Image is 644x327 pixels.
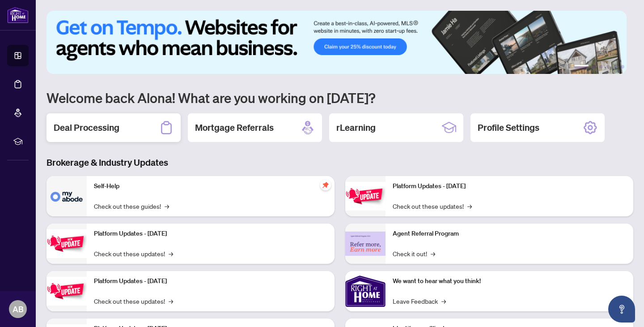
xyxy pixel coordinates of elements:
[441,296,446,306] span: →
[345,271,386,311] img: We want to hear what you think!
[94,249,173,258] a: Check out these updates!→
[94,276,327,286] p: Platform Updates - [DATE]
[345,232,386,256] img: Agent Referral Program
[47,156,633,169] h3: Brokerage & Industry Updates
[621,65,624,69] button: 6
[94,181,327,191] p: Self-Help
[94,201,169,211] a: Check out these guides!→
[393,201,472,211] a: Check out these updates!→
[336,121,376,134] h2: rLearning
[94,296,173,306] a: Check out these updates!→
[393,276,626,286] p: We want to hear what you think!
[393,249,435,258] a: Check it out!→
[169,296,173,306] span: →
[606,65,610,69] button: 4
[47,229,87,258] img: Platform Updates - September 16, 2025
[393,181,626,191] p: Platform Updates - [DATE]
[608,296,635,323] button: Open asap
[345,182,386,210] img: Platform Updates - June 23, 2025
[54,121,119,134] h2: Deal Processing
[467,201,472,211] span: →
[195,121,274,134] h2: Mortgage Referrals
[599,65,603,69] button: 3
[169,249,173,258] span: →
[47,176,87,216] img: Self-Help
[393,296,446,306] a: Leave Feedback→
[94,229,327,239] p: Platform Updates - [DATE]
[614,65,617,69] button: 5
[320,180,331,190] span: pushpin
[47,277,87,305] img: Platform Updates - July 21, 2025
[393,229,626,239] p: Agent Referral Program
[47,11,627,74] img: Slide 0
[165,201,169,211] span: →
[592,65,596,69] button: 2
[13,303,24,315] span: AB
[574,65,589,69] button: 1
[478,121,539,134] h2: Profile Settings
[7,7,29,23] img: logo
[431,249,435,258] span: →
[47,89,633,106] h1: Welcome back Alona! What are you working on [DATE]?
